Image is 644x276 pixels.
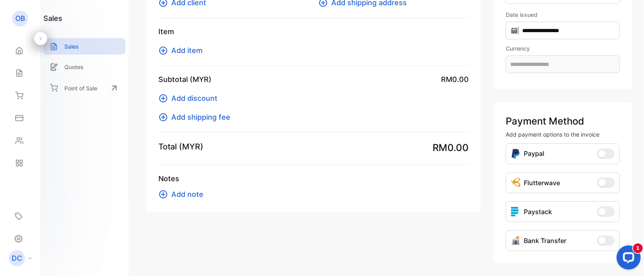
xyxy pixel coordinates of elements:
p: Sales [64,42,79,51]
p: Quotes [64,63,84,71]
img: Icon [511,178,521,188]
span: Add discount [171,93,217,104]
a: Quotes [43,59,125,75]
a: Sales [43,38,125,55]
span: RM0.00 [441,74,469,85]
p: DC [12,253,22,264]
label: Currency [506,44,620,53]
p: Paypal [524,149,544,159]
button: Add note [158,189,208,200]
span: Add note [171,189,203,200]
button: Add shipping fee [158,112,235,123]
p: Total (MYR) [158,141,203,153]
img: icon [511,207,521,217]
span: RM0.00 [433,141,469,155]
iframe: LiveChat chat widget [610,242,644,276]
p: Notes [158,173,469,184]
button: Add item [158,45,207,56]
p: Add payment options to the invoice [506,130,620,139]
h1: sales [43,13,62,24]
p: Payment Method [506,114,620,129]
p: Bank Transfer [524,236,566,245]
span: Add item [171,45,203,56]
p: Point of Sale [64,84,97,92]
img: Icon [511,236,521,245]
p: Subtotal (MYR) [158,74,211,85]
p: Paystack [524,207,552,217]
p: OB [15,13,25,24]
span: Add shipping fee [171,112,230,123]
button: Add discount [158,93,222,104]
label: Date issued [506,10,620,19]
p: Flutterwave [524,178,560,188]
p: Item [158,26,469,37]
img: Icon [511,149,521,159]
a: Point of Sale [43,79,125,97]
